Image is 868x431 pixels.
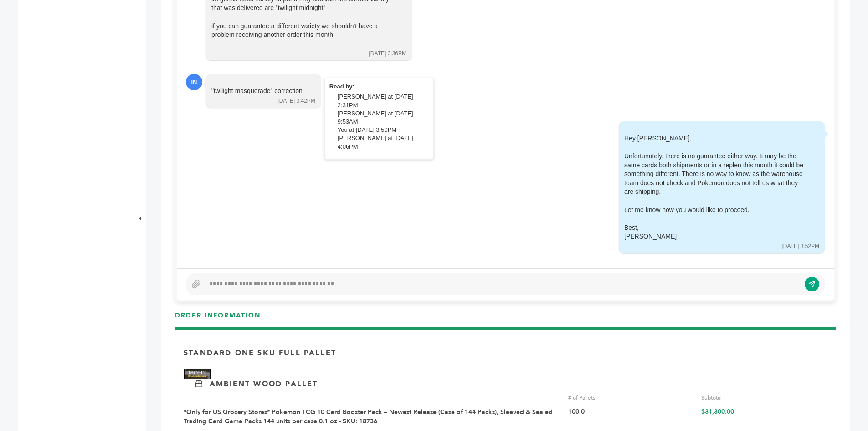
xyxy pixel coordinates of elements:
[210,379,318,389] p: Ambient Wood Pallet
[338,93,429,109] div: [PERSON_NAME] at [DATE] 2:31PM
[701,408,827,426] div: $31,300.00
[186,74,202,90] div: IN
[568,394,694,402] div: # of Pallets
[568,408,694,426] div: 100.0
[184,348,336,358] p: Standard One Sku Full Pallet
[701,394,827,402] div: Subtotal
[624,134,806,241] div: Hey [PERSON_NAME],
[211,87,303,96] div: "twilight masquerade" correction
[624,223,806,233] div: Best,
[624,232,806,241] div: [PERSON_NAME]
[195,380,202,387] img: Ambient
[624,206,806,215] div: Let me know how you would like to proceed.
[184,408,553,426] a: *Only for US Grocery Stores* Pokemon TCG 10 Card Booster Pack – Newest Release (Case of 144 Packs...
[175,311,836,327] h3: ORDER INFORMATION
[277,97,315,105] div: [DATE] 3:42PM
[329,83,354,90] strong: Read by:
[338,109,429,126] div: [PERSON_NAME] at [DATE] 9:53AM
[211,22,394,40] div: if you can guarantee a different variety we shouldn't have a problem receiving another order this...
[369,50,406,57] div: [DATE] 3:36PM
[338,134,429,151] div: [PERSON_NAME] at [DATE] 4:06PM
[624,152,806,197] div: Unfortunately, there is no guarantee either way. It may be the same cards both shipments or in a ...
[782,243,819,250] div: [DATE] 3:52PM
[184,369,211,379] img: Brand Name
[338,126,429,134] div: You at [DATE] 3:50PM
